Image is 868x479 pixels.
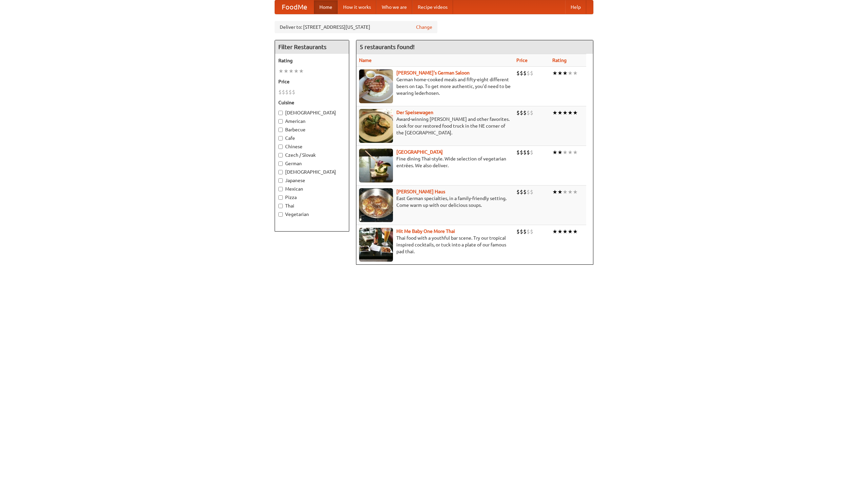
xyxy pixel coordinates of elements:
li: $ [530,228,533,235]
li: ★ [568,109,573,116]
a: Change [416,24,432,30]
h5: Rating [278,57,346,64]
li: ★ [557,109,563,116]
li: $ [516,149,520,156]
input: Barbecue [278,128,283,132]
p: Award-winning [PERSON_NAME] and other favorites. Look for our restored food truck in the NE corne... [359,116,511,136]
li: ★ [552,69,557,77]
li: $ [523,228,527,235]
a: Home [314,0,338,14]
li: ★ [552,109,557,116]
li: ★ [289,67,294,75]
label: [DEMOGRAPHIC_DATA] [278,109,346,116]
img: speisewagen.jpg [359,109,393,143]
li: $ [527,109,530,116]
li: $ [289,88,292,96]
h5: Cuisine [278,99,346,106]
li: $ [520,188,523,196]
a: How it works [338,0,376,14]
li: ★ [557,149,563,156]
li: $ [292,88,295,96]
input: [DEMOGRAPHIC_DATA] [278,170,283,174]
li: ★ [573,228,578,235]
input: Pizza [278,195,283,200]
li: $ [530,188,533,196]
input: Thai [278,204,283,208]
li: $ [516,109,520,116]
img: satay.jpg [359,149,393,182]
label: Czech / Slovak [278,152,346,158]
input: American [278,119,283,124]
input: Cafe [278,136,283,140]
li: $ [523,149,527,156]
li: ★ [557,228,563,235]
li: $ [278,88,282,96]
li: $ [516,188,520,196]
li: ★ [573,69,578,77]
a: [PERSON_NAME] Haus [396,189,445,194]
li: ★ [568,69,573,77]
li: ★ [294,67,299,75]
a: FoodMe [275,0,314,14]
input: Mexican [278,187,283,191]
li: ★ [557,69,563,77]
ng-pluralize: 5 restaurants found! [360,44,415,50]
a: Help [565,0,586,14]
h4: Filter Restaurants [275,40,349,54]
li: $ [520,109,523,116]
li: ★ [573,109,578,116]
input: Vegetarian [278,212,283,217]
p: Fine dining Thai-style. Wide selection of vegetarian entrées. We also deliver. [359,155,511,169]
li: ★ [563,228,568,235]
a: Rating [552,58,567,63]
h5: Price [278,78,346,85]
li: ★ [568,149,573,156]
p: East German specialties, in a family-friendly setting. Come warm up with our delicious soups. [359,195,511,209]
li: $ [516,228,520,235]
label: Pizza [278,194,346,201]
input: Czech / Slovak [278,153,283,157]
a: Recipe videos [412,0,453,14]
li: ★ [568,188,573,196]
input: German [278,161,283,166]
li: $ [527,228,530,235]
li: $ [520,149,523,156]
li: $ [530,109,533,116]
label: Thai [278,202,346,209]
li: ★ [563,188,568,196]
label: Mexican [278,186,346,192]
a: [GEOGRAPHIC_DATA] [396,149,443,155]
label: Japanese [278,177,346,184]
li: $ [523,188,527,196]
div: Deliver to: [STREET_ADDRESS][US_STATE] [275,21,437,33]
li: $ [527,188,530,196]
a: Der Speisewagen [396,110,433,115]
a: Price [516,58,528,63]
li: $ [527,149,530,156]
li: $ [520,228,523,235]
img: kohlhaus.jpg [359,188,393,222]
a: Who we are [376,0,412,14]
li: ★ [552,228,557,235]
li: ★ [563,109,568,116]
li: ★ [299,67,304,75]
a: Hit Me Baby One More Thai [396,228,455,234]
li: $ [530,149,533,156]
a: [PERSON_NAME]'s German Saloon [396,70,470,75]
li: ★ [278,67,283,75]
input: Japanese [278,178,283,183]
li: $ [523,69,527,77]
li: ★ [563,69,568,77]
p: Thai food with a youthful bar scene. Try our tropical inspired cocktails, or tuck into a plate of... [359,235,511,255]
li: $ [285,88,289,96]
label: [DEMOGRAPHIC_DATA] [278,169,346,175]
li: $ [520,69,523,77]
img: esthers.jpg [359,69,393,103]
li: $ [523,109,527,116]
li: ★ [568,228,573,235]
li: ★ [563,149,568,156]
label: German [278,160,346,167]
li: $ [282,88,285,96]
